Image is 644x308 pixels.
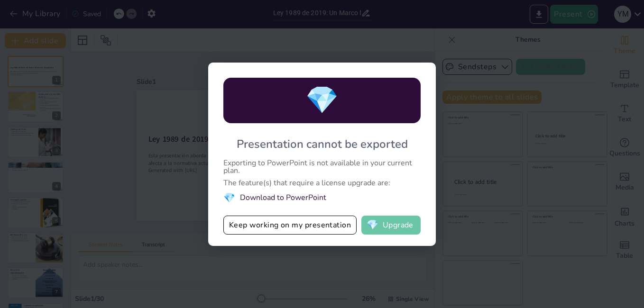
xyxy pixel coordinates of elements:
[223,179,421,187] div: The feature(s) that require a license upgrade are:
[223,216,357,235] button: Keep working on my presentation
[223,191,421,204] li: Download to PowerPoint
[367,220,378,230] span: diamond
[237,136,408,152] div: Presentation cannot be exported
[361,216,421,235] button: diamondUpgrade
[223,191,235,204] span: diamond
[305,82,339,118] span: diamond
[223,159,421,174] div: Exporting to PowerPoint is not available in your current plan.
